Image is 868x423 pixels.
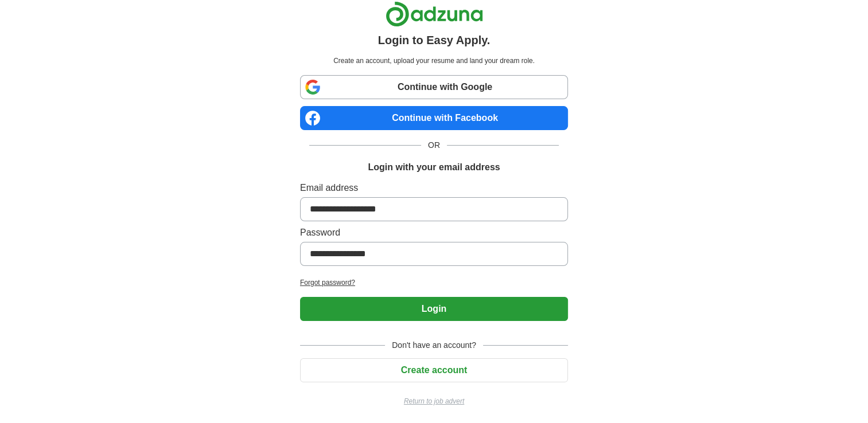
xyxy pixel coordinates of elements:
[368,160,500,174] h1: Login with your email address
[300,226,568,240] label: Password
[300,297,568,321] button: Login
[421,139,447,151] span: OR
[300,358,568,382] button: Create account
[300,106,568,130] a: Continue with Facebook
[300,181,568,195] label: Email address
[300,396,568,406] a: Return to job advert
[300,365,568,375] a: Create account
[378,32,491,49] h1: Login to Easy Apply.
[302,56,566,66] p: Create an account, upload your resume and land your dream role.
[300,277,568,288] a: Forgot password?
[300,75,568,99] a: Continue with Google
[385,339,483,351] span: Don't have an account?
[386,1,483,27] img: Adzuna logo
